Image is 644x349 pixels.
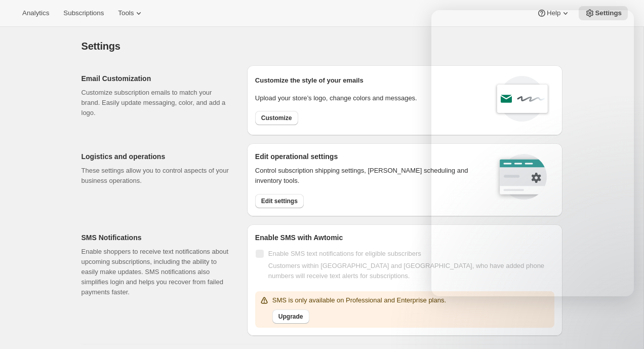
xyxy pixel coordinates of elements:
[610,304,634,329] iframe: Intercom live chat
[255,166,481,186] p: Control subscription shipping settings, [PERSON_NAME] scheduling and inventory tools.
[272,309,309,324] button: Upgrade
[255,75,364,86] p: Customize the style of your emails
[261,114,292,122] span: Customize
[255,194,304,208] button: Edit settings
[431,10,634,296] iframe: Intercom live chat
[547,9,560,17] span: Help
[57,6,110,20] button: Subscriptions
[595,9,622,17] span: Settings
[118,9,134,17] span: Tools
[82,73,231,84] h2: Email Customization
[82,247,231,297] p: Enable shoppers to receive text notifications about upcoming subscriptions, including the ability...
[579,6,628,20] button: Settings
[255,232,554,243] h2: Enable SMS with Awtomic
[82,166,231,186] p: These settings allow you to control aspects of your business operations.
[22,9,49,17] span: Analytics
[82,232,231,243] h2: SMS Notifications
[63,9,104,17] span: Subscriptions
[278,313,303,321] span: Upgrade
[261,197,298,205] span: Edit settings
[82,41,120,52] span: Settings
[255,93,417,103] p: Upload your store’s logo, change colors and messages.
[268,250,421,257] span: Enable SMS text notifications for eligible subscribers
[531,6,577,20] button: Help
[255,151,481,162] h2: Edit operational settings
[272,295,446,305] p: SMS is only available on Professional and Enterprise plans.
[255,111,298,125] button: Customize
[112,6,150,20] button: Tools
[82,88,231,118] p: Customize subscription emails to match your brand. Easily update messaging, color, and add a logo.
[16,6,55,20] button: Analytics
[82,151,231,162] h2: Logistics and operations
[268,262,544,280] span: Customers within [GEOGRAPHIC_DATA] and [GEOGRAPHIC_DATA], who have added phone numbers will recei...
